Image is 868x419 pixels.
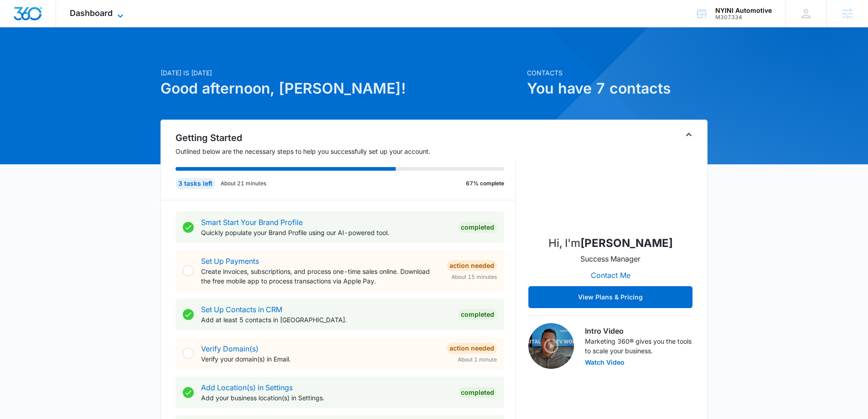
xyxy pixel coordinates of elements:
[715,14,772,21] div: account id
[528,323,574,369] img: Intro Video
[582,264,640,286] button: Contact Me
[201,267,439,286] p: Create invoices, subscriptions, and process one-time sales online. Download the free mobile app t...
[201,383,293,392] a: Add Location(s) in Settings
[580,236,673,250] strong: [PERSON_NAME]
[160,68,522,78] p: [DATE] is [DATE]
[585,325,692,336] h3: Intro Video
[176,178,215,189] div: 3 tasks left
[458,222,497,233] div: Completed
[447,260,497,271] div: Action Needed
[715,7,772,14] div: account name
[585,336,692,356] p: Marketing 360® gives you the tools to scale your business.
[527,68,708,78] p: Contacts
[201,305,282,314] a: Set Up Contacts in CRM
[160,78,522,100] h1: Good afternoon, [PERSON_NAME]!
[458,309,497,320] div: Completed
[201,228,451,237] p: Quickly populate your Brand Profile using our AI-powered tool.
[70,8,113,18] span: Dashboard
[447,343,497,354] div: Action Needed
[201,344,258,353] a: Verify Domain(s)
[201,257,259,266] a: Set Up Payments
[527,78,708,100] h1: You have 7 contacts
[528,286,692,308] button: View Plans & Pricing
[221,179,266,188] p: About 21 minutes
[580,253,641,264] p: Success Manager
[458,356,497,364] span: About 1 minute
[466,179,504,188] p: 67% complete
[585,359,625,366] button: Watch Video
[201,218,303,227] a: Smart Start Your Brand Profile
[176,131,516,145] h2: Getting Started
[683,129,694,140] button: Toggle Collapse
[201,393,451,403] p: Add your business location(s) in Settings.
[201,354,439,364] p: Verify your domain(s) in Email.
[176,147,516,156] p: Outlined below are the necessary steps to help you successfully set up your account.
[451,273,497,281] span: About 15 minutes
[565,136,656,228] img: Claudia Flores
[201,315,451,325] p: Add at least 5 contacts in [GEOGRAPHIC_DATA].
[548,235,673,251] p: Hi, I'm
[458,387,497,398] div: Completed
